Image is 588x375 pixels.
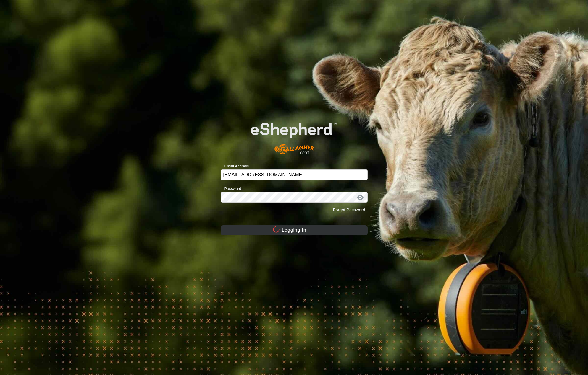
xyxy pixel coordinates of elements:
[221,169,368,180] input: Email Address
[333,208,365,212] a: Forgot Password
[221,225,368,235] button: Logging In
[221,163,249,169] label: Email Address
[235,110,353,160] img: E-shepherd Logo
[221,186,241,192] label: Password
